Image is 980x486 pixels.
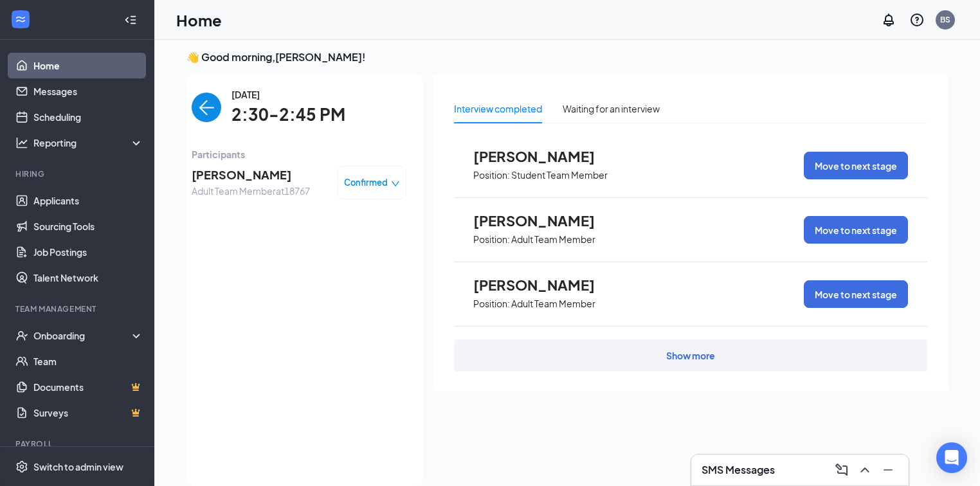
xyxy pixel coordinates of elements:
[473,169,510,181] p: Position:
[192,93,221,122] button: back-button
[33,136,144,149] div: Reporting
[15,438,141,449] div: Payroll
[563,102,660,116] div: Waiting for an interview
[231,87,345,102] span: [DATE]
[857,462,873,478] svg: ChevronUp
[511,298,595,310] p: Adult Team Member
[831,460,852,480] button: ComposeMessage
[124,14,137,26] svg: Collapse
[454,102,542,116] div: Interview completed
[391,179,400,188] span: down
[14,13,27,26] svg: WorkstreamLogo
[473,212,615,229] span: [PERSON_NAME]
[878,460,898,480] button: Minimize
[880,462,896,478] svg: Minimize
[231,102,345,128] span: 2:30-2:45 PM
[33,78,143,104] a: Messages
[666,349,715,362] div: Show more
[33,374,143,400] a: DocumentsCrown
[804,216,908,244] button: Move to next stage
[186,50,948,64] h3: 👋 Good morning, [PERSON_NAME] !
[804,280,908,308] button: Move to next stage
[344,176,388,189] span: Confirmed
[473,276,615,293] span: [PERSON_NAME]
[936,442,967,473] div: Open Intercom Messenger
[192,166,310,184] span: [PERSON_NAME]
[702,463,775,477] h3: SMS Messages
[33,329,132,342] div: Onboarding
[855,460,875,480] button: ChevronUp
[15,460,28,473] svg: Settings
[473,148,615,165] span: [PERSON_NAME]
[881,12,896,28] svg: Notifications
[15,303,141,314] div: Team Management
[473,233,510,246] p: Position:
[33,400,143,426] a: SurveysCrown
[511,233,595,246] p: Adult Team Member
[33,239,143,265] a: Job Postings
[176,9,222,31] h1: Home
[192,147,406,161] span: Participants
[33,188,143,213] a: Applicants
[33,213,143,239] a: Sourcing Tools
[33,104,143,130] a: Scheduling
[15,168,141,179] div: Hiring
[473,298,510,310] p: Position:
[511,169,608,181] p: Student Team Member
[834,462,849,478] svg: ComposeMessage
[15,136,28,149] svg: Analysis
[192,184,310,198] span: Adult Team Member at 18767
[804,152,908,179] button: Move to next stage
[15,329,28,342] svg: UserCheck
[33,460,123,473] div: Switch to admin view
[909,12,925,28] svg: QuestionInfo
[33,265,143,291] a: Talent Network
[33,348,143,374] a: Team
[940,14,950,25] div: BS
[33,53,143,78] a: Home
